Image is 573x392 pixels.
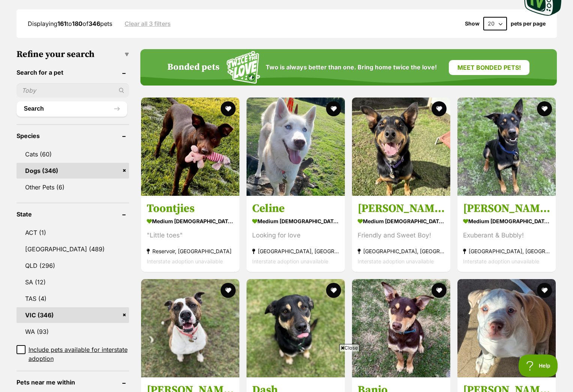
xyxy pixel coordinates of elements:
span: Close [339,344,359,351]
span: Displaying to of pets [28,20,112,27]
span: Interstate adoption unavailable [147,258,223,264]
img: Toontjies - Australian Kelpie Dog [141,98,239,196]
strong: Reservoir, [GEOGRAPHIC_DATA] [147,246,234,256]
strong: 161 [57,20,66,27]
header: State [17,211,129,218]
button: favourite [432,101,447,116]
strong: [GEOGRAPHIC_DATA], [GEOGRAPHIC_DATA] [358,246,445,256]
a: TAS (4) [17,291,129,306]
iframe: Help Scout Beacon - Open [519,354,558,377]
a: [GEOGRAPHIC_DATA] (489) [17,241,129,257]
button: favourite [326,101,341,116]
span: Include pets available for interstate adoption [29,345,129,363]
img: Celine - Siberian Husky Dog [247,98,345,196]
a: Other Pets (6) [17,179,129,195]
span: Interstate adoption unavailable [358,258,434,264]
header: Search for a pet [17,69,129,76]
span: Two is always better than one. Bring home twice the love! [266,64,437,71]
button: favourite [537,101,552,116]
a: Dogs (346) [17,163,129,179]
img: adc.png [107,0,112,6]
button: favourite [326,283,341,298]
a: WA (93) [17,324,129,339]
strong: [GEOGRAPHIC_DATA], [GEOGRAPHIC_DATA] [252,246,339,256]
div: Friendly and Sweet Boy! [358,230,445,240]
span: Interstate adoption unavailable [463,258,539,264]
div: Looking for love [252,230,339,240]
h3: [PERSON_NAME] [463,201,550,216]
label: pets per page [511,21,546,27]
strong: medium [DEMOGRAPHIC_DATA] Dog [463,216,550,227]
a: ACT (1) [17,225,129,240]
a: Clear all 3 filters [125,20,171,27]
a: QLD (296) [17,258,129,273]
header: Pets near me within [17,379,129,386]
img: Peralta - American Staffordshire Terrier Dog [457,279,556,377]
span: Show [465,21,480,27]
button: favourite [221,101,236,116]
iframe: Advertisement [105,354,469,388]
a: [PERSON_NAME] medium [DEMOGRAPHIC_DATA] Dog Exuberant & Bubbly! [GEOGRAPHIC_DATA], [GEOGRAPHIC_DA... [457,196,556,272]
h3: Celine [252,201,339,216]
strong: medium [DEMOGRAPHIC_DATA] Dog [252,216,339,227]
a: SA (12) [17,274,129,290]
img: Squiggle [227,51,260,84]
img: Betty - American Staffordshire Terrier Dog [141,279,239,377]
span: Interstate adoption unavailable [252,258,328,264]
h4: Bonded pets [167,62,220,73]
img: Banjo - Australian Kelpie Dog [352,279,450,377]
button: favourite [537,283,552,298]
strong: medium [DEMOGRAPHIC_DATA] Dog [147,216,234,227]
a: Toontjies medium [DEMOGRAPHIC_DATA] Dog "Little toes" Reservoir, [GEOGRAPHIC_DATA] Interstate ado... [141,196,239,272]
a: VIC (346) [17,307,129,323]
strong: [GEOGRAPHIC_DATA], [GEOGRAPHIC_DATA] [463,246,550,256]
div: Exuberant & Bubbly! [463,230,550,240]
h3: Refine your search [17,49,129,60]
strong: 346 [89,20,100,27]
img: Dash - Australian Kelpie Dog [247,279,345,377]
strong: medium [DEMOGRAPHIC_DATA] Dog [358,216,445,227]
img: Finn - Australian Kelpie Dog [352,98,450,196]
input: Toby [17,83,129,98]
a: [PERSON_NAME] medium [DEMOGRAPHIC_DATA] Dog Friendly and Sweet Boy! [GEOGRAPHIC_DATA], [GEOGRAPHI... [352,196,450,272]
button: Search [17,101,127,116]
button: favourite [221,283,236,298]
a: Meet bonded pets! [449,60,529,75]
header: Species [17,132,129,139]
a: Celine medium [DEMOGRAPHIC_DATA] Dog Looking for love [GEOGRAPHIC_DATA], [GEOGRAPHIC_DATA] Inters... [247,196,345,272]
h3: [PERSON_NAME] [358,201,445,216]
h3: Toontjies [147,201,234,216]
a: Cats (60) [17,146,129,162]
img: Roy - Australian Kelpie Dog [457,98,556,196]
a: Include pets available for interstate adoption [17,345,129,363]
div: "Little toes" [147,230,234,240]
button: favourite [432,283,447,298]
strong: 180 [72,20,83,27]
